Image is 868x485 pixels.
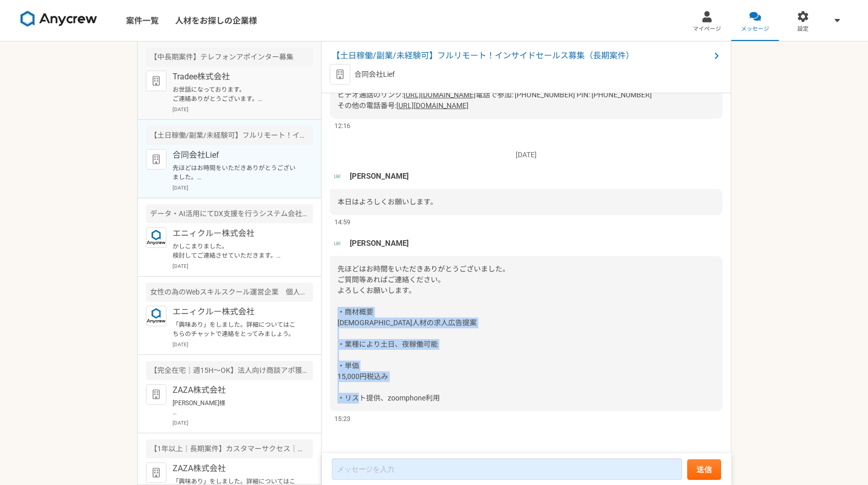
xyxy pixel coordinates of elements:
img: unnamed.png [330,168,345,184]
a: [URL][DOMAIN_NAME] [396,101,469,110]
button: 送信 [687,459,721,480]
p: 合同会社Lief [354,69,395,80]
span: 14:59 [334,217,350,227]
div: データ・AI活用にてDX支援を行うシステム会社でのインサイドセールスを募集 [146,204,313,223]
span: 【土日稼働/副業/未経験可】フルリモート！インサイドセールス募集（長期案件） [332,50,710,62]
div: 【1年以上｜長期案件】カスタマーサクセス｜法人営業経験1年〜｜フルリモ◎ [146,439,313,458]
span: 本日はよろしくお願いします。 [337,198,437,206]
img: default_org_logo-42cde973f59100197ec2c8e796e4974ac8490bb5b08a0eb061ff975e4574aa76.png [146,462,166,483]
div: 【中長期案件】テレフォンアポインター募集 [146,48,313,67]
img: default_org_logo-42cde973f59100197ec2c8e796e4974ac8490bb5b08a0eb061ff975e4574aa76.png [146,384,166,405]
span: メッセージ [741,25,769,33]
p: [DATE] [173,262,313,270]
div: 【完全在宅｜週15H〜OK】法人向け商談アポ獲得をお願いします！ [146,361,313,380]
span: 設定 [797,25,809,33]
span: [PERSON_NAME] [350,238,409,249]
p: 「興味あり」をしました。詳細についてはこちらのチャットで連絡をとってみましょう。 [173,320,299,339]
p: 合同会社Lief [173,149,299,161]
img: default_org_logo-42cde973f59100197ec2c8e796e4974ac8490bb5b08a0eb061ff975e4574aa76.png [330,64,350,85]
img: default_org_logo-42cde973f59100197ec2c8e796e4974ac8490bb5b08a0eb061ff975e4574aa76.png [146,149,166,170]
p: お世話になっております。 ご連絡ありがとうございます。 内容問題なさそうなので、まずは面談にて弊社サービスの説明や条件面の擦り合わせをさせていただきたく存じます。 お時間について何日程か頂戴でき... [173,85,299,103]
span: 12:16 [334,121,350,131]
p: ZAZA株式会社 [173,462,299,475]
p: エニィクルー株式会社 [173,306,299,318]
p: [DATE] [173,341,313,348]
img: 8DqYSo04kwAAAAASUVORK5CYII= [20,11,97,27]
p: [PERSON_NAME]様 お世話になります。 ZAZA株式会社の[PERSON_NAME]です。 ご相談いただきありがとうございます。 大変恐れ入りますが、本案件は「ご本人が稼働いただける方... [173,398,299,417]
img: logo_text_blue_01.png [146,306,166,326]
p: Tradee株式会社 [173,71,299,83]
img: unnamed.png [330,236,345,251]
p: [DATE] [173,184,313,192]
img: logo_text_blue_01.png [146,227,166,248]
p: ZAZA株式会社 [173,384,299,396]
p: かしこまりました。 検討してご連絡させていただきます。 よろしくお願いいたします。 [173,242,299,260]
span: マイページ [693,25,721,33]
span: 先ほどはお時間をいただきありがとうございました。 ご質問等あればご連絡ください。 よろしくお願いします。 ・商材概要 [DEMOGRAPHIC_DATA]人材の求人広告提案 ・業種により土日、夜... [337,265,510,402]
span: [PERSON_NAME] [350,171,409,182]
p: [DATE] [330,150,723,160]
span: 電話で参加: [PHONE_NUMBER] PIN: [PHONE_NUMBER] その他の電話番号: [337,91,652,110]
div: 女性の為のWebスキルスクール運営企業 個人営業（フルリモート） [146,283,313,302]
a: [URL][DOMAIN_NAME] [404,91,476,99]
img: default_org_logo-42cde973f59100197ec2c8e796e4974ac8490bb5b08a0eb061ff975e4574aa76.png [146,71,166,91]
p: [DATE] [173,106,313,113]
span: 承知しました。 では、下記にてよろしくお願い致します。 【面接】[PERSON_NAME] [DATE] · 15:00 – 15:30 Google Meet の参加に必要な情報 ビデオ通話の... [337,26,473,99]
span: 15:23 [334,414,350,424]
div: 【土日稼働/副業/未経験可】フルリモート！インサイドセールス募集（長期案件） [146,126,313,145]
p: [DATE] [173,419,313,427]
p: 先ほどはお時間をいただきありがとうございました。 ご質問等あればご連絡ください。 よろしくお願いします。 ・商材概要 [DEMOGRAPHIC_DATA]人材の求人広告提案 ・業種により土日、夜... [173,163,299,182]
p: エニィクルー株式会社 [173,227,299,240]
